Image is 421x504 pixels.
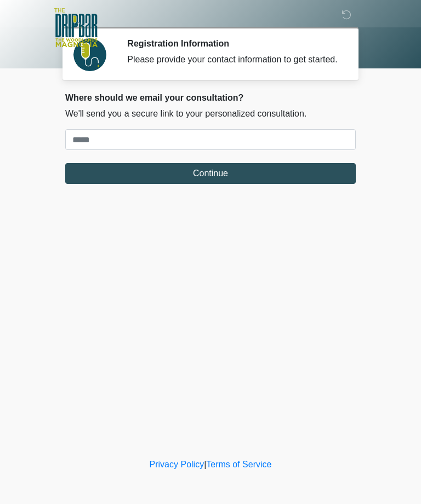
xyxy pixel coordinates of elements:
p: We'll send you a secure link to your personalized consultation. [65,107,356,120]
img: The DripBar - Magnolia Logo [54,8,98,48]
h2: Where should we email your consultation? [65,92,356,103]
a: | [204,460,206,469]
div: Please provide your contact information to get started. [127,53,339,66]
button: Continue [65,163,356,184]
a: Terms of Service [206,460,271,469]
a: Privacy Policy [150,460,204,469]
